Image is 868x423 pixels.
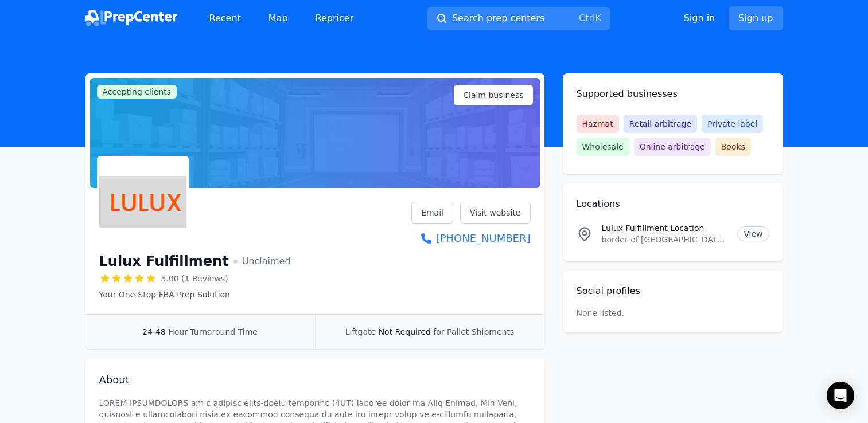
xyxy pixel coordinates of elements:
p: None listed. [577,307,625,319]
span: Hour Turnaround Time [168,327,258,336]
span: Search prep centers [452,11,544,25]
h2: Supported businesses [577,87,769,101]
p: Your One-Stop FBA Prep Solution [99,289,291,300]
span: Private label [702,115,763,133]
img: PrepCenter [85,10,177,26]
a: Sign up [729,6,783,30]
a: Visit website [460,202,531,224]
a: Recent [200,7,250,30]
a: Sign in [684,11,715,25]
button: Search prep centersCtrlK [427,7,610,30]
span: for Pallet Shipments [433,327,514,336]
span: 5.00 (1 Reviews) [161,273,228,284]
h2: Social profiles [577,284,769,298]
a: View [737,226,769,241]
p: Lulux Fulfillment Location [602,222,729,234]
h1: Lulux Fulfillment [99,252,229,271]
span: Unclaimed [233,254,291,268]
span: Retail arbitrage [624,115,697,133]
a: Claim business [454,85,532,105]
span: Hazmat [577,115,619,133]
div: Open Intercom Messenger [827,382,854,409]
span: Claim [463,89,523,101]
h2: About [99,372,531,388]
span: Accepting clients [97,85,177,99]
kbd: Ctrl [579,13,595,23]
span: 24-48 [142,327,166,336]
span: Online arbitrage [634,138,711,156]
kbd: K [595,13,601,23]
img: Lulux Fulfillment [99,158,186,245]
span: Liftgate [345,327,376,336]
p: border of [GEOGRAPHIC_DATA] and [GEOGRAPHIC_DATA] counties in [GEOGRAPHIC_DATA], [US_STATE], [GEO... [602,234,729,245]
a: Email [411,202,453,224]
span: business [488,89,523,101]
h2: Locations [577,197,769,211]
span: Wholesale [577,138,629,156]
a: Map [259,7,297,30]
a: Repricer [306,7,363,30]
a: [PHONE_NUMBER] [411,230,530,246]
span: Not Required [379,327,431,336]
span: Books [715,138,751,156]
